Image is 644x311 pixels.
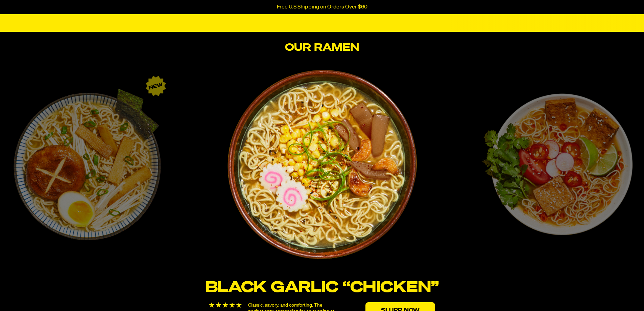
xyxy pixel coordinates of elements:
[205,280,439,295] h3: Black Garlic “Chicken”
[277,4,367,10] p: Free U.S Shipping on Orders Over $60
